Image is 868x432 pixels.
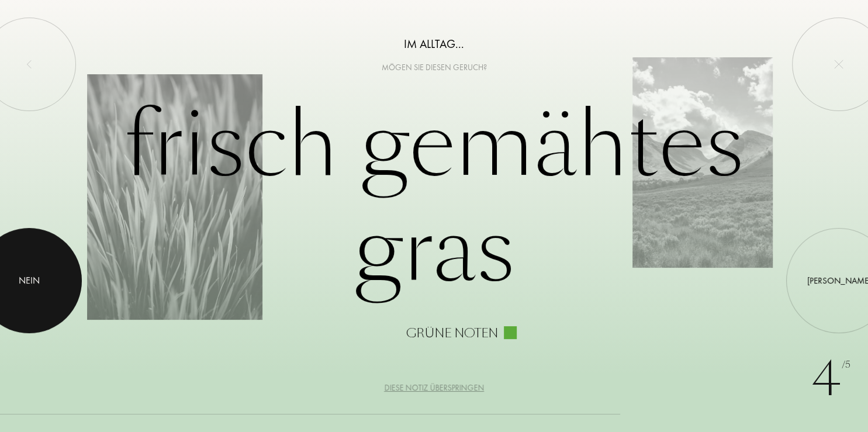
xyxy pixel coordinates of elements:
[811,344,850,414] div: 4
[87,92,781,340] div: Frisch gemähtes Gras
[406,326,498,340] div: Grüne Noten
[842,358,850,372] span: /5
[384,382,484,394] div: Diese Notiz überspringen
[19,274,40,288] div: Nein
[834,60,843,69] img: quit_onboard.svg
[25,60,34,69] img: left_onboard.svg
